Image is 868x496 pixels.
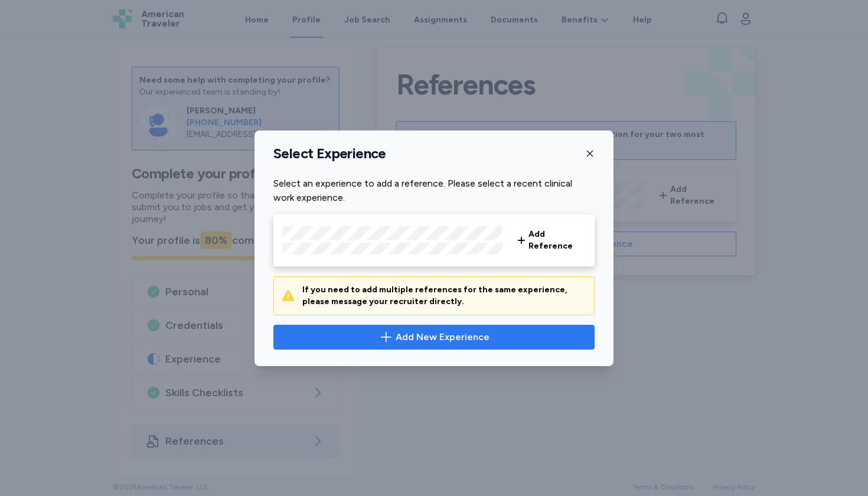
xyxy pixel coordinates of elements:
div: Add Reference [273,214,595,267]
div: If you need to add multiple references for the same experience, please message your recruiter dir... [302,284,587,308]
span: Add New Experience [396,330,490,344]
span: Add Reference [528,229,585,252]
div: Select an experience to add a reference. Please select a recent clinical work experience. [273,177,595,205]
button: Add New Experience [273,325,595,350]
h1: Select Experience [273,145,386,162]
